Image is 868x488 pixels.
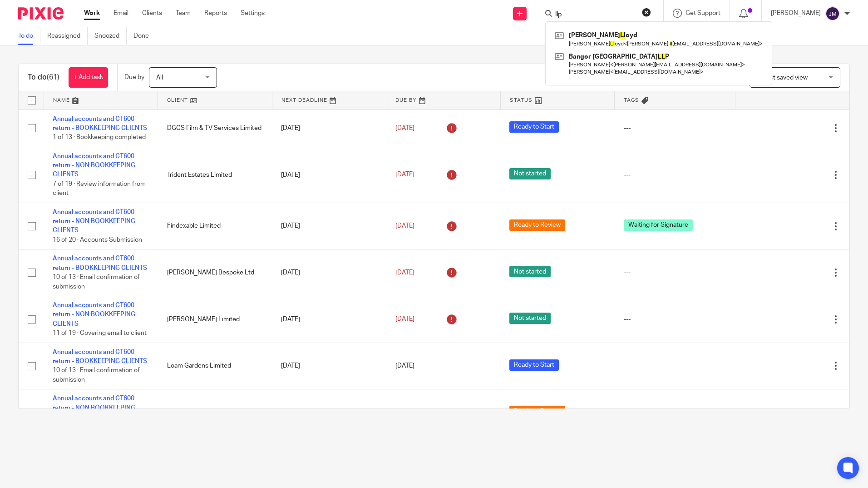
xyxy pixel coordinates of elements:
td: [PERSON_NAME] Bespoke Ltd [158,249,272,296]
a: Annual accounts and CT600 return - NON BOOKKEEPING CLIENTS [53,395,135,420]
span: [DATE] [395,316,414,323]
a: To do [18,27,40,45]
span: Ready to Review [509,406,565,417]
a: Clients [142,9,162,18]
span: 1 of 13 · Bookkeeping completed [53,134,146,140]
span: Not started [509,266,551,277]
td: Kinetic K9s Ltd - HWB [158,389,272,436]
input: Search [554,11,636,19]
td: Findexable Limited [158,203,272,249]
a: Reassigned [47,27,88,45]
a: Done [133,27,156,45]
button: Clear [642,8,651,17]
a: Settings [241,9,265,18]
td: DGCS Film & TV Services Limited [158,110,272,147]
span: [DATE] [395,223,414,229]
td: [DATE] [272,343,386,389]
span: [DATE] [395,125,414,131]
h1: To do [28,73,59,82]
a: Annual accounts and CT600 return - BOOKKEEPING CLIENTS [53,116,147,131]
td: [DATE] [272,147,386,203]
div: --- [624,361,726,370]
a: Work [84,9,100,18]
span: Ready to Start [509,359,559,371]
span: Tags [624,98,639,103]
td: Trident Estates Limited [158,147,272,203]
a: Annual accounts and CT600 return - NON BOOKKEEPING CLIENTS [53,209,135,234]
td: Loam Gardens Limited [158,343,272,389]
span: Get Support [686,10,720,16]
div: --- [624,268,726,277]
p: Due by [124,73,144,82]
a: Annual accounts and CT600 return - BOOKKEEPING CLIENTS [53,255,147,271]
div: --- [624,315,726,324]
a: Team [176,9,191,18]
span: (61) [47,74,59,81]
a: Annual accounts and CT600 return - NON BOOKKEEPING CLIENTS [53,302,135,327]
a: Reports [204,9,227,18]
td: [DATE] [272,249,386,296]
div: --- [624,408,726,417]
td: [DATE] [272,203,386,249]
div: --- [624,124,726,133]
a: Snoozed [94,27,127,45]
span: Select saved view [757,75,808,81]
img: Pixie [18,7,64,20]
span: 16 of 20 · Accounts Submission [53,237,142,243]
td: [PERSON_NAME] Limited [158,296,272,343]
a: Email [113,9,128,18]
span: [DATE] [395,269,414,276]
span: 10 of 13 · Email confirmation of submission [53,368,140,383]
a: Annual accounts and CT600 return - NON BOOKKEEPING CLIENTS [53,153,135,178]
img: svg%3E [825,6,840,21]
div: --- [624,170,726,179]
p: [PERSON_NAME] [771,9,821,18]
span: [DATE] [395,172,414,178]
a: Annual accounts and CT600 return - BOOKKEEPING CLIENTS [53,349,147,364]
span: [DATE] [395,363,414,369]
span: 7 of 19 · Review information from client [53,181,146,197]
span: All [156,75,163,81]
span: Ready to Review [509,219,565,231]
span: Not started [509,313,551,324]
span: 10 of 13 · Email confirmation of submission [53,274,140,290]
a: + Add task [69,67,108,88]
td: [DATE] [272,110,386,147]
td: [DATE] [272,296,386,343]
td: [DATE] [272,389,386,436]
span: 11 of 19 · Covering email to client [53,330,147,336]
span: Waiting for Signature [624,219,693,231]
span: Ready to Start [509,121,559,133]
span: Not started [509,168,551,179]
